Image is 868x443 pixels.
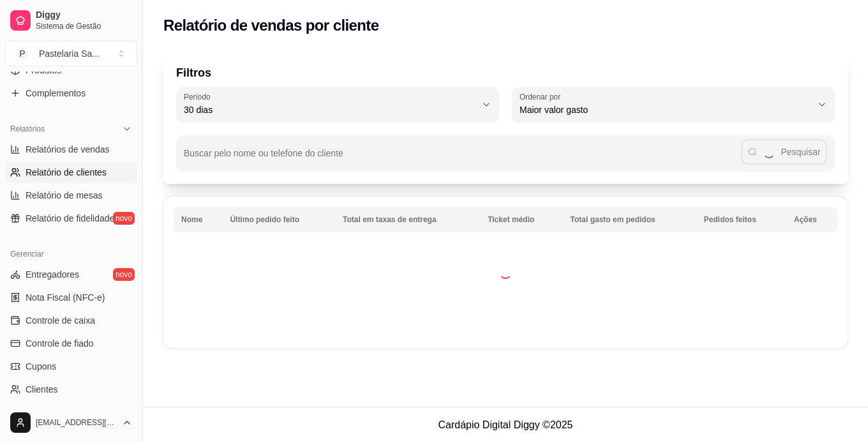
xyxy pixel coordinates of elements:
[5,162,137,183] a: Relatório de clientes
[36,10,132,21] span: Diggy
[5,407,137,438] button: [EMAIL_ADDRESS][DOMAIN_NAME]
[184,103,476,116] span: 30 dias
[26,268,79,281] span: Entregadores
[5,356,137,377] a: Cupons
[5,244,137,264] div: Gerenciar
[143,407,868,443] footer: Cardápio Digital Diggy © 2025
[176,64,835,82] p: Filtros
[5,41,137,66] button: Select a team
[26,337,94,350] span: Controle de fiado
[36,21,132,31] span: Sistema de Gestão
[5,310,137,331] a: Controle de caixa
[26,166,107,179] span: Relatório de clientes
[26,212,114,225] span: Relatório de fidelidade
[5,83,137,103] a: Complementos
[5,139,137,160] a: Relatórios de vendas
[499,266,512,279] div: Loading
[184,152,741,165] input: Buscar pelo nome ou telefone do cliente
[16,47,29,60] span: P
[26,189,103,202] span: Relatório de mesas
[26,143,110,156] span: Relatórios de vendas
[5,287,137,308] a: Nota Fiscal (NFC-e)
[5,208,137,229] a: Relatório de fidelidadenovo
[5,264,137,285] a: Entregadoresnovo
[5,333,137,354] a: Controle de fiado
[520,91,565,102] label: Ordenar por
[176,87,499,123] button: Período30 dias
[26,291,105,304] span: Nota Fiscal (NFC-e)
[39,47,100,60] div: Pastelaria Sa ...
[26,360,56,373] span: Cupons
[36,417,117,428] span: [EMAIL_ADDRESS][DOMAIN_NAME]
[520,103,812,116] span: Maior valor gasto
[10,124,45,134] span: Relatórios
[26,383,58,396] span: Clientes
[26,314,95,327] span: Controle de caixa
[5,185,137,206] a: Relatório de mesas
[26,87,86,100] span: Complementos
[512,87,835,123] button: Ordenar porMaior valor gasto
[184,91,214,102] label: Período
[5,5,137,36] a: DiggySistema de Gestão
[163,15,379,36] h2: Relatório de vendas por cliente
[5,379,137,400] a: Clientes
